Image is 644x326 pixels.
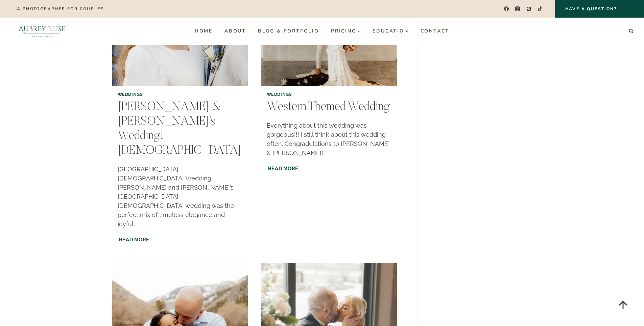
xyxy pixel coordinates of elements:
a: Home [189,26,218,37]
a: [PERSON_NAME] & [PERSON_NAME]’s Wedding! [DEMOGRAPHIC_DATA] [118,101,241,157]
button: View Search Form [626,26,636,36]
button: Child menu of Pricing [325,26,367,37]
a: TikTok [535,4,545,14]
a: Read More [118,235,151,244]
p: A photographer for couples [17,6,104,11]
p: [GEOGRAPHIC_DATA][DEMOGRAPHIC_DATA] Wedding [PERSON_NAME] and [PERSON_NAME]’s [GEOGRAPHIC_DATA][D... [118,165,242,229]
img: Aubrey Elise Photography [8,18,76,45]
a: Weddings [118,92,143,97]
a: About [218,26,252,37]
a: Western Themed Wedding [267,101,390,113]
a: Read More [267,164,300,173]
a: Weddings [267,92,292,97]
a: Blog & Portfolio [252,26,325,37]
p: Everything about this wedding was gorgeous!!! I still think about this wedding often. Congradulat... [267,121,391,157]
a: Scroll to top [612,294,634,316]
a: Pinterest [524,4,534,14]
a: Education [367,26,414,37]
a: Instagram [513,4,523,14]
a: Contact [414,26,455,37]
a: Facebook [501,4,511,14]
nav: Primary [189,26,455,37]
